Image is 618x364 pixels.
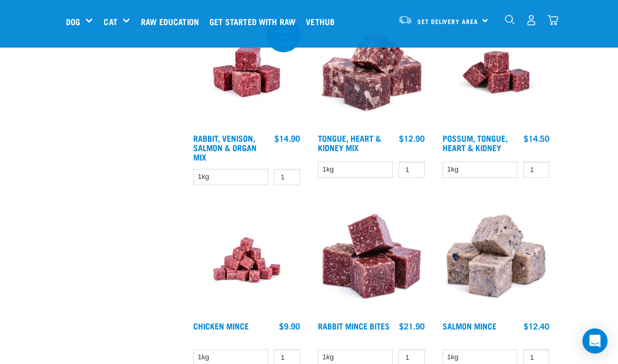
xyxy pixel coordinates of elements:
input: 1 [523,162,549,178]
img: home-icon@2x.png [547,15,558,26]
img: home-icon-1@2x.png [505,15,515,25]
a: Rabbit Mince Bites [318,323,390,328]
div: $12.90 [399,133,425,143]
span: Set Delivery Area [417,19,478,23]
div: $9.90 [279,321,300,331]
img: Chicken M Ince 1613 [191,204,303,316]
a: Rabbit, Venison, Salmon & Organ Mix [193,135,257,159]
div: $21.90 [399,321,425,331]
a: Possum, Tongue, Heart & Kidney [443,135,507,150]
a: Vethub [303,1,343,42]
div: $14.50 [524,133,549,143]
a: Get started with Raw [207,1,303,42]
a: Raw Education [138,1,207,42]
img: Possum Tongue Heart Kidney 1682 [440,16,552,128]
img: van-moving.png [398,15,412,25]
img: 1167 Tongue Heart Kidney Mix 01 [315,16,427,128]
img: Rabbit Venison Salmon Organ 1688 [191,16,303,128]
div: $14.90 [274,133,300,143]
img: Whole Minced Rabbit Cubes 01 [315,204,427,316]
img: 1141 Salmon Mince 01 [440,204,552,316]
a: Cat [104,15,117,28]
a: Chicken Mince [193,323,249,328]
a: Dog [66,15,80,28]
div: Open Intercom Messenger [582,328,608,354]
a: Salmon Mince [443,323,496,328]
input: 1 [274,169,300,185]
input: 1 [399,162,425,178]
a: Tongue, Heart & Kidney Mix [318,135,381,150]
div: $12.40 [524,321,549,331]
img: user.png [526,15,537,26]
